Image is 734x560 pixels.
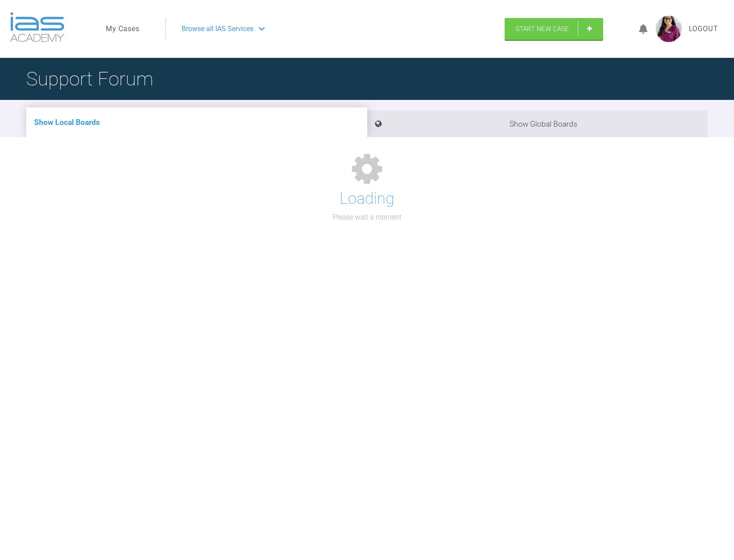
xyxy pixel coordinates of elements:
p: Please wait a moment [333,212,401,223]
img: logo-light.3e3ef733.png [10,12,64,42]
a: Start New Case [505,18,603,40]
h1: Support Forum [26,64,153,94]
span: Browse all IAS Services [182,23,253,35]
h1: Loading [340,186,394,212]
a: My Cases [106,23,140,35]
li: Show Global Boards [367,110,708,137]
li: Show Local Boards [26,107,367,137]
span: Start New Case [516,25,569,33]
img: profile.png [656,16,682,42]
a: Logout [689,23,718,35]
